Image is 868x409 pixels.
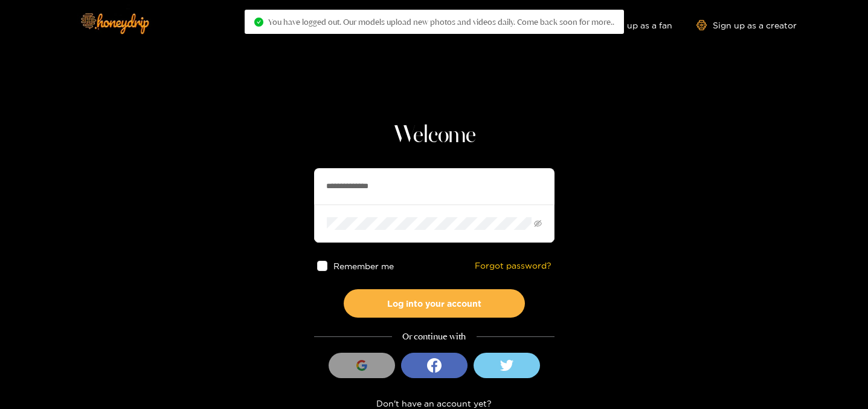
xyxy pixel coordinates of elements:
[314,330,555,344] div: Or continue with
[254,18,263,27] span: check-circle
[268,17,614,27] span: You have logged out. Our models upload new photos and videos daily. Come back soon for more..
[534,220,542,227] span: eye-invisible
[333,261,393,270] span: Remember me
[314,121,555,150] h1: Welcome
[696,20,797,30] a: Sign up as a creator
[344,289,525,318] button: Log into your account
[475,261,551,271] a: Forgot password?
[590,20,672,30] a: Sign up as a fan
